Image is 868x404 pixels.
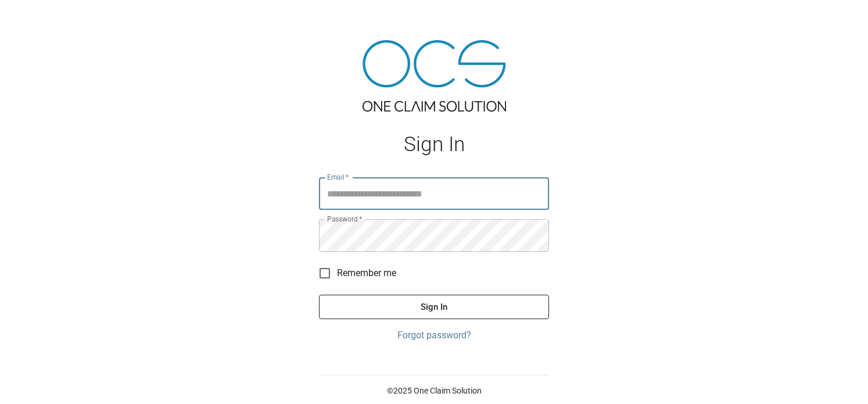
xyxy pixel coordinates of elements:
button: Sign In [319,295,549,319]
label: Email [327,172,349,182]
span: Remember me [337,266,396,280]
a: Forgot password? [319,328,549,342]
label: Password [327,214,362,224]
h1: Sign In [319,133,549,156]
p: © 2025 One Claim Solution [319,385,549,396]
img: ocs-logo-tra.png [363,40,506,112]
img: ocs-logo-white-transparent.png [14,7,60,30]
